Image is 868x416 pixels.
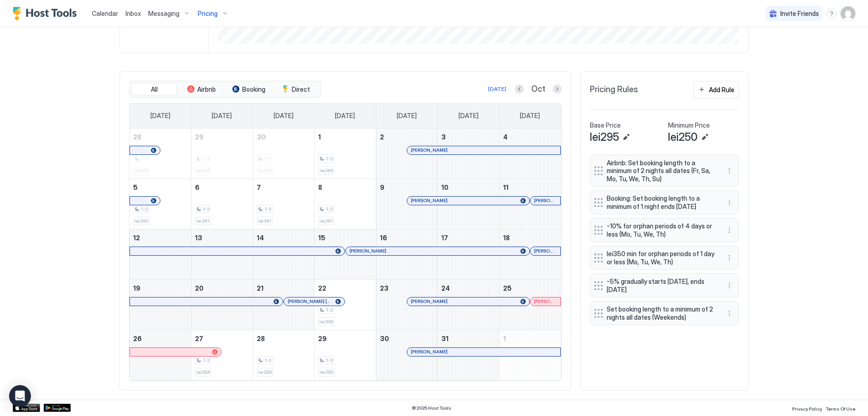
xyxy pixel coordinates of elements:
[503,183,509,191] span: 11
[253,229,314,246] a: October 14, 2025
[253,279,314,330] td: October 21, 2025
[503,335,506,342] span: 1
[499,280,561,297] a: October 25, 2025
[376,229,438,279] td: October 16, 2025
[191,129,253,179] td: September 29, 2025
[191,129,253,145] a: September 29, 2025
[487,84,508,94] button: [DATE]
[724,165,735,176] div: menu
[411,349,557,355] div: [PERSON_NAME]
[499,229,561,279] td: October 18, 2025
[499,178,561,229] td: October 11, 2025
[438,280,499,297] a: October 24, 2025
[9,385,31,407] div: Open Intercom Messenger
[411,198,526,203] div: [PERSON_NAME]
[130,129,191,145] a: September 28, 2025
[92,9,118,18] a: Calendar
[195,335,203,342] span: 27
[376,178,438,229] td: October 9, 2025
[349,248,386,254] span: [PERSON_NAME]
[438,330,499,347] a: October 31, 2025
[441,335,449,342] span: 31
[326,156,333,162] span: 1-2
[411,198,448,203] span: [PERSON_NAME]
[499,330,561,347] a: November 1, 2025
[292,85,310,94] span: Direct
[133,284,140,292] span: 19
[195,234,202,242] span: 13
[534,248,557,254] div: [PERSON_NAME] [PERSON_NAME]
[13,7,81,20] div: Host Tools Logo
[388,104,426,128] a: Thursday
[376,330,438,380] td: October 30, 2025
[314,178,376,229] td: October 8, 2025
[130,330,191,347] a: October 26, 2025
[253,129,314,145] a: September 30, 2025
[724,308,735,319] button: More options
[459,112,479,120] span: [DATE]
[792,406,822,411] span: Privacy Policy
[499,129,561,179] td: October 4, 2025
[534,198,557,203] span: [PERSON_NAME]
[319,168,333,173] span: lei263
[314,229,376,279] td: October 15, 2025
[274,112,294,120] span: [DATE]
[693,81,739,99] button: Add Rule
[191,179,253,196] a: October 6, 2025
[499,179,561,196] a: October 11, 2025
[534,298,557,304] span: [PERSON_NAME]
[13,404,40,412] a: App Store
[264,357,271,363] span: 1-2
[257,335,265,342] span: 28
[191,178,253,229] td: October 6, 2025
[503,234,510,242] span: 18
[607,305,715,321] span: Set booking length to a minimum of 2 nights all dates (Weekends)
[380,335,389,342] span: 30
[258,369,272,375] span: lei256
[531,84,545,94] span: Oct
[724,280,735,291] div: menu
[125,9,141,18] a: Inbox
[607,159,715,183] span: Airbnb: Set booking length to a minimum of 2 nights all dates (Fr, Sa, Mo, Tu, We, Th, Su)
[499,229,561,246] a: October 18, 2025
[335,112,355,120] span: [DATE]
[724,280,735,291] button: More options
[441,133,446,141] span: 3
[411,298,526,304] div: [PERSON_NAME]
[130,330,191,380] td: October 26, 2025
[438,129,499,145] a: October 3, 2025
[195,284,204,292] span: 20
[130,229,191,246] a: October 12, 2025
[326,357,333,363] span: 1-2
[197,85,216,94] span: Airbnb
[314,129,376,179] td: October 1, 2025
[441,284,450,292] span: 24
[503,284,512,292] span: 25
[314,179,376,196] a: October 8, 2025
[130,229,191,279] td: October 12, 2025
[150,112,170,120] span: [DATE]
[130,280,191,297] a: October 19, 2025
[380,234,387,242] span: 16
[314,330,376,380] td: October 29, 2025
[253,229,314,279] td: October 14, 2025
[499,129,561,145] a: October 4, 2025
[203,206,210,212] span: 1-2
[195,183,200,191] span: 6
[212,112,232,120] span: [DATE]
[826,406,855,411] span: Terms Of Use
[511,104,549,128] a: Saturday
[135,218,148,224] span: lei290
[590,84,638,95] span: Pricing Rules
[438,179,499,196] a: October 10, 2025
[141,206,148,212] span: 1-2
[376,279,438,330] td: October 23, 2025
[191,280,253,297] a: October 20, 2025
[253,330,314,347] a: October 28, 2025
[380,133,384,141] span: 2
[191,229,253,246] a: October 13, 2025
[503,133,508,141] span: 4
